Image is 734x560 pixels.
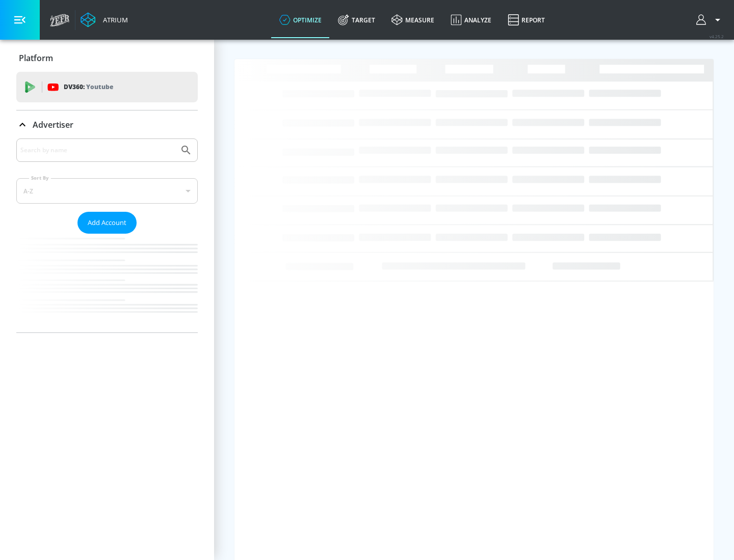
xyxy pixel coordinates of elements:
a: measure [383,2,442,38]
a: Report [500,2,553,38]
div: Advertiser [16,110,198,139]
div: A-Z [16,178,198,204]
button: Add Account [77,212,137,234]
span: Add Account [88,217,126,229]
div: Advertiser [16,138,198,332]
a: Analyze [442,2,500,38]
a: Atrium [81,12,128,27]
div: Platform [16,44,198,72]
input: Search by name [20,144,175,157]
span: v 4.25.2 [710,34,724,39]
p: Youtube [86,81,113,92]
a: Target [330,2,383,38]
div: Atrium [99,15,128,24]
div: DV360: Youtube [16,72,198,102]
label: Sort By [29,175,51,181]
nav: list of Advertiser [16,234,198,332]
a: optimize [271,2,330,38]
p: DV360: [64,81,113,93]
p: Advertiser [33,119,73,130]
p: Platform [19,52,53,64]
